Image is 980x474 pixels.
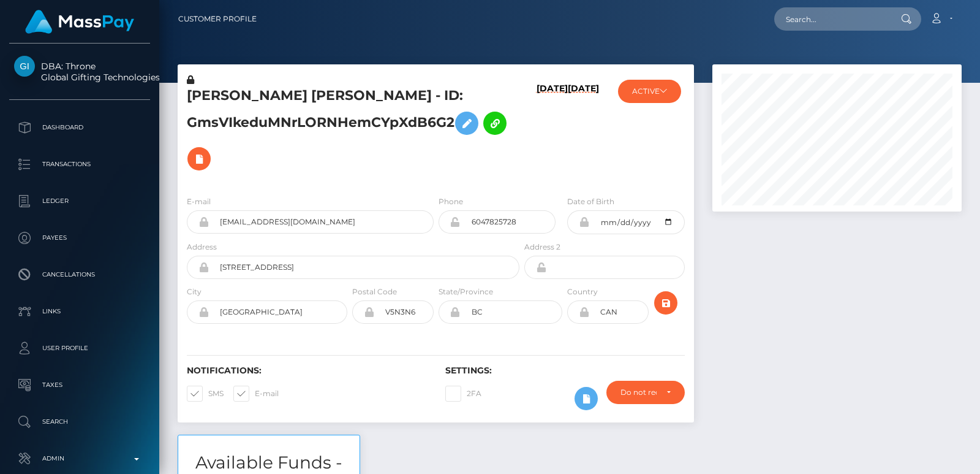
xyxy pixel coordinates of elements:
a: Admin [9,443,150,474]
a: Taxes [9,370,150,400]
label: Address 2 [524,242,560,253]
a: Links [9,296,150,327]
h6: Settings: [445,365,685,376]
a: Customer Profile [178,6,257,32]
img: Global Gifting Technologies Inc [14,56,35,77]
a: Ledger [9,186,150,216]
div: Do not require [620,388,657,397]
span: DBA: Throne Global Gifting Technologies Inc [9,61,150,83]
input: Search... [774,7,889,31]
p: Admin [14,449,145,468]
p: Transactions [14,155,145,174]
label: SMS [187,386,224,402]
label: E-mail [187,196,211,207]
label: Date of Birth [567,196,614,207]
a: User Profile [9,333,150,364]
h5: [PERSON_NAME] [PERSON_NAME] - ID: GmsVIkeduMNrLORNHemCYpXdB6G2 [187,86,513,177]
button: ACTIVE [618,80,681,103]
p: Payees [14,229,145,247]
label: E-mail [233,386,279,402]
p: User Profile [14,339,145,357]
a: Payees [9,223,150,253]
p: Cancellations [14,266,145,284]
label: Address [187,242,217,253]
label: State/Province [439,286,493,297]
a: Transactions [9,149,150,180]
label: 2FA [445,386,481,402]
h6: [DATE] [537,83,568,181]
h6: Notifications: [187,365,427,376]
p: Ledger [14,192,145,210]
a: Dashboard [9,112,150,143]
button: Do not require [606,381,685,404]
label: Postal Code [352,286,397,297]
p: Taxes [14,376,145,394]
p: Search [14,413,145,431]
img: MassPay Logo [25,10,134,34]
a: Search [9,407,150,437]
label: City [187,286,202,297]
label: Phone [439,196,463,207]
p: Links [14,302,145,321]
p: Dashboard [14,118,145,137]
label: Country [567,286,598,297]
h6: [DATE] [568,83,599,181]
a: Cancellations [9,259,150,290]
